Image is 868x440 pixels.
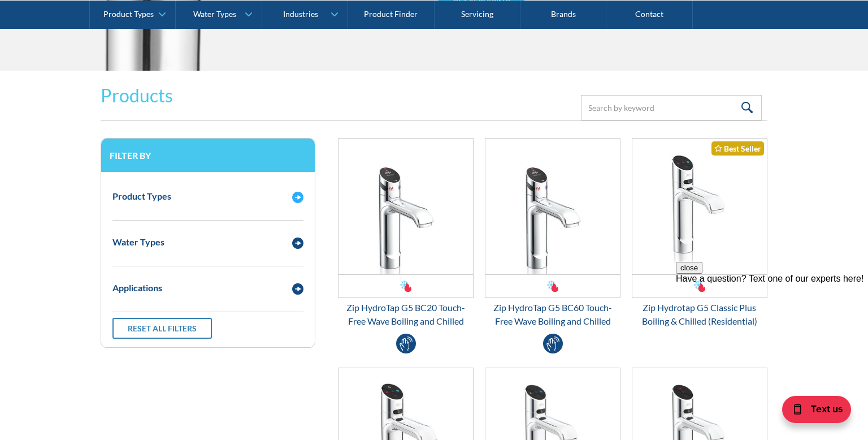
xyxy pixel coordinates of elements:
input: Search by keyword [581,95,762,120]
div: Zip HydroTap G5 BC60 Touch-Free Wave Boiling and Chilled [485,301,620,328]
div: Zip Hydrotap G5 Classic Plus Boiling & Chilled (Residential) [632,301,767,328]
a: Zip HydroTap G5 BC20 Touch-Free Wave Boiling and ChilledZip HydroTap G5 BC20 Touch-Free Wave Boil... [338,138,474,328]
img: Zip Hydrotap G5 Classic Plus Boiling & Chilled (Residential) [632,139,767,274]
img: Zip HydroTap G5 BC20 Touch-Free Wave Boiling and Chilled [338,139,473,274]
a: Zip Hydrotap G5 Classic Plus Boiling & Chilled (Residential)Best SellerZip Hydrotap G5 Classic Pl... [632,138,767,328]
a: Zip HydroTap G5 BC60 Touch-Free Wave Boiling and ChilledZip HydroTap G5 BC60 Touch-Free Wave Boil... [485,138,620,328]
h2: Products [101,82,173,109]
div: Zip HydroTap G5 BC20 Touch-Free Wave Boiling and Chilled [338,301,474,328]
div: Product Types [103,9,154,19]
div: Water Types [112,235,164,249]
a: Reset all filters [112,318,212,339]
div: Water Types [193,9,236,19]
h3: Filter by [110,150,306,161]
div: Product Types [112,189,171,203]
iframe: podium webchat widget bubble [755,383,868,440]
div: Best Seller [711,141,764,156]
div: Applications [112,281,162,295]
div: Industries [283,9,318,19]
iframe: podium webchat widget prompt [676,262,868,398]
img: Zip HydroTap G5 BC60 Touch-Free Wave Boiling and Chilled [485,139,620,274]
